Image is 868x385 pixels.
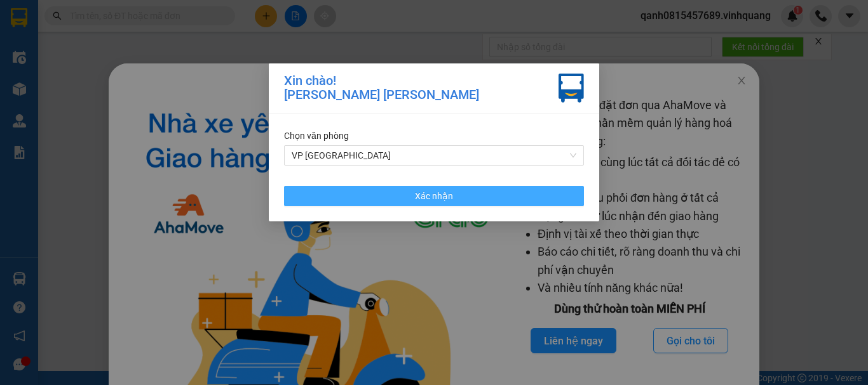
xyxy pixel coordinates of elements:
[284,129,584,143] div: Chọn văn phòng
[284,74,479,103] div: Xin chào! [PERSON_NAME] [PERSON_NAME]
[559,74,584,103] img: vxr-icon
[284,186,584,206] button: Xác nhận
[415,189,453,203] span: Xác nhận
[292,146,576,165] span: VP PHÚ SƠN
